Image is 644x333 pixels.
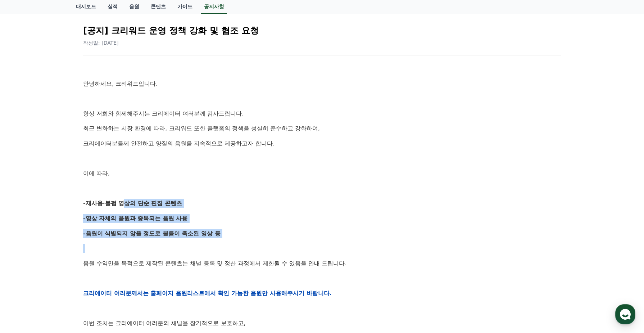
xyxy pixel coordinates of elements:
span: 작성일: [DATE] [83,40,119,46]
a: 홈 [2,228,47,246]
strong: 크리에이터 여러분께서는 홈페이지 음원리스트에서 확인 가능한 음원만 사용해주시기 바랍니다. [83,290,332,297]
a: 설정 [93,228,138,246]
span: 설정 [111,239,120,245]
p: 크리에이터분들께 안전하고 양질의 음원을 지속적으로 제공하고자 합니다. [83,139,561,148]
strong: -음원이 식별되지 않을 정도로 볼륨이 축소된 영상 등 [83,230,221,237]
a: 대화 [47,228,93,246]
p: 항상 저희와 함께해주시는 크리에이터 여러분께 감사드립니다. [83,109,561,118]
p: 안녕하세요, 크리워드입니다. [83,79,561,89]
p: 음원 수익만을 목적으로 제작된 콘텐츠는 채널 등록 및 정산 과정에서 제한될 수 있음을 안내 드립니다. [83,259,561,268]
p: 이번 조치는 크리에이터 여러분의 채널을 장기적으로 보호하고, [83,319,561,328]
strong: -영상 자체의 음원과 중복되는 음원 사용 [83,215,188,222]
span: 대화 [66,239,74,245]
strong: -재사용·불펌 영상의 단순 편집 콘텐츠 [83,200,182,207]
p: 이에 따라, [83,169,561,178]
span: 홈 [23,239,27,245]
h2: [공지] 크리워드 운영 정책 강화 및 협조 요청 [83,25,561,36]
p: 최근 변화하는 시장 환경에 따라, 크리워드 또한 플랫폼의 정책을 성실히 준수하고 강화하여, [83,124,561,133]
